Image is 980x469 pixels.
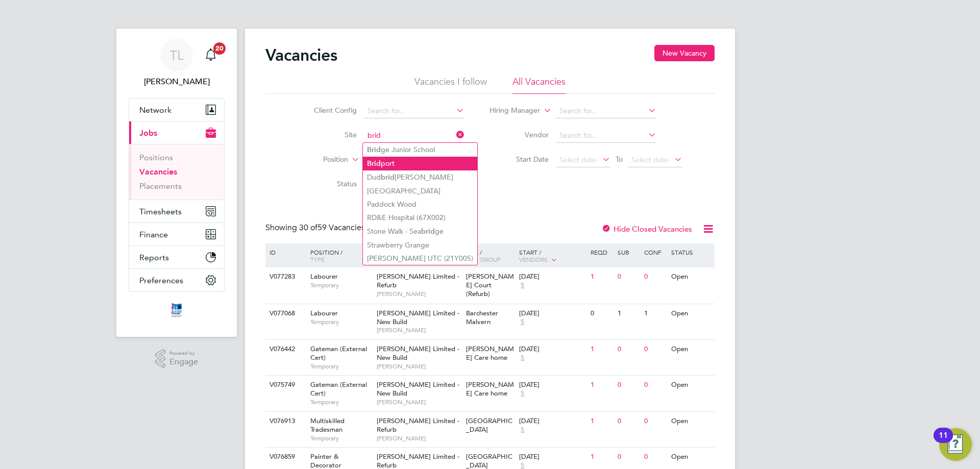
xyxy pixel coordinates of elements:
span: Network [139,105,171,115]
div: Open [669,376,713,394]
label: Client Config [298,106,357,115]
span: Reports [139,253,169,262]
span: Barchester Malvern [466,309,498,326]
li: port [363,157,477,170]
div: 0 [615,376,642,394]
div: [DATE] [519,309,585,318]
div: V076859 [267,448,303,466]
div: Open [669,340,713,359]
div: 0 [642,448,668,466]
span: [PERSON_NAME] [377,362,461,371]
div: Status [669,243,713,261]
div: 1 [588,340,615,359]
span: [PERSON_NAME] [377,326,461,334]
label: Hiring Manager [481,106,540,116]
div: V077068 [267,304,303,323]
div: Open [669,267,713,286]
span: [PERSON_NAME] Care home [466,380,514,398]
li: Strawberry Grange [363,238,477,252]
div: V075749 [267,376,303,394]
div: Reqd [588,243,615,261]
input: Search for... [556,104,656,118]
div: V076913 [267,412,303,431]
span: 5 [519,426,526,434]
button: Timesheets [129,200,224,223]
div: 1 [588,412,615,431]
div: 0 [588,304,615,323]
span: Labourer [310,272,338,281]
label: Position [289,155,348,165]
div: Open [669,412,713,431]
span: [PERSON_NAME] Court (Refurb) [466,272,514,298]
a: Placements [139,181,182,191]
span: Temporary [310,398,372,406]
li: All Vacancies [512,76,566,94]
li: [GEOGRAPHIC_DATA] [363,184,477,198]
label: Start Date [490,155,549,164]
div: [DATE] [519,381,585,389]
button: Reports [129,246,224,268]
div: 1 [642,304,668,323]
li: RD&E Hospital (67X002) [363,211,477,224]
b: brid [421,227,435,236]
input: Search for... [556,129,656,143]
span: Temporary [310,318,372,326]
div: Showing [265,223,367,233]
div: [DATE] [519,345,585,354]
button: Finance [129,223,224,245]
span: Engage [169,358,198,366]
span: [PERSON_NAME] Limited - New Build [377,380,459,398]
div: Open [669,304,713,323]
div: Conf [642,243,668,261]
div: 0 [615,267,642,286]
div: V076442 [267,340,303,359]
button: Jobs [129,121,224,144]
li: Paddock Wood [363,198,477,211]
b: brid [381,173,395,182]
button: Open Resource Center, 11 new notifications [939,428,972,461]
span: [PERSON_NAME] [377,434,461,442]
div: [DATE] [519,417,585,426]
input: Search for... [364,104,464,118]
div: 0 [642,412,668,431]
span: Temporary [310,434,372,442]
div: [DATE] [519,273,585,281]
div: 0 [615,340,642,359]
div: Jobs [129,144,224,200]
span: [PERSON_NAME] [377,398,461,406]
div: 0 [642,376,668,394]
b: Brid [367,145,381,154]
span: Gateman (External Cert) [310,344,367,362]
div: 0 [615,448,642,466]
span: To [612,153,626,166]
div: Position / [303,243,374,268]
div: 11 [939,435,948,449]
span: Vendors [519,255,548,263]
span: Multiskilled Tradesman [310,416,345,434]
span: 5 [519,354,526,362]
li: Dud [PERSON_NAME] [363,170,477,184]
span: Site Group [466,255,501,263]
span: Gateman (External Cert) [310,380,367,398]
span: Temporary [310,362,372,371]
a: Powered byEngage [155,349,199,368]
div: 0 [642,340,668,359]
label: Status [298,179,357,188]
div: 1 [615,304,642,323]
li: Vacancies I follow [414,76,487,94]
h2: Vacancies [265,45,337,65]
span: Temporary [310,281,372,289]
span: Powered by [169,349,198,358]
a: Positions [139,153,173,162]
div: 1 [588,448,615,466]
span: [PERSON_NAME] Limited - New Build [377,344,459,362]
span: 30 of [299,223,317,233]
div: 1 [588,267,615,286]
div: 1 [588,376,615,394]
li: Stone Walk - Sea ge [363,225,477,238]
label: Vendor [490,130,549,139]
span: [PERSON_NAME] Limited - Refurb [377,416,459,434]
button: Preferences [129,269,224,291]
span: 5 [519,281,526,290]
li: [PERSON_NAME] UTC (21Y005) [363,252,477,265]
